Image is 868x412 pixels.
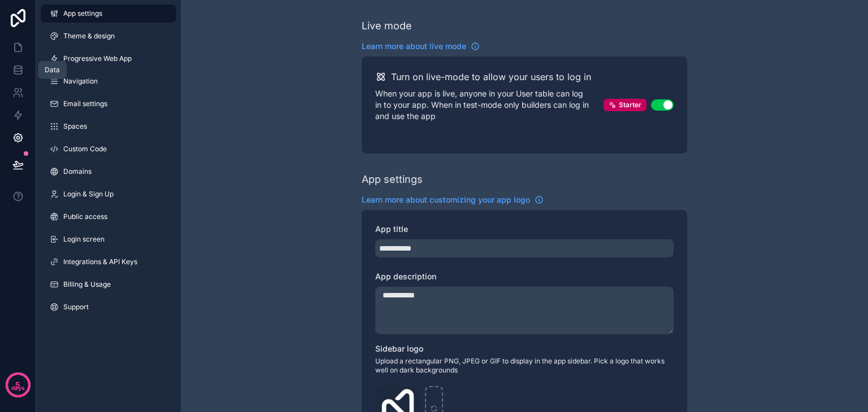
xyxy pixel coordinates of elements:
a: App settings [41,5,176,23]
a: Custom Code [41,140,176,158]
a: Support [41,298,176,316]
a: Progressive Web App [41,50,176,68]
a: Theme & design [41,27,176,45]
span: Custom Code [63,144,107,154]
p: days [11,384,25,393]
a: Billing & Usage [41,275,176,293]
span: Sidebar logo [375,344,423,353]
a: Spaces [41,117,176,135]
a: Login & Sign Up [41,185,176,203]
a: Domains [41,163,176,181]
span: Email settings [63,99,107,108]
a: Learn more about live mode [362,41,480,52]
span: Integrations & API Keys [63,257,137,266]
div: App settings [362,172,423,187]
span: App title [375,224,408,234]
span: Support [63,303,89,312]
span: Learn more about live mode [362,41,466,52]
h2: Turn on live-mode to allow your users to log in [391,70,591,84]
p: 5 [15,379,20,391]
span: Login & Sign Up [63,190,114,199]
div: Data [45,65,60,74]
span: Spaces [63,122,87,131]
a: Public access [41,208,176,226]
span: Starter [619,100,641,109]
span: Navigation [63,77,98,86]
span: Login screen [63,235,105,244]
a: Learn more about customizing your app logo [362,194,544,205]
span: Progressive Web App [63,54,132,63]
p: When your app is live, anyone in your User table can log in to your app. When in test-mode only b... [375,88,604,122]
span: Theme & design [63,32,115,41]
span: Upload a rectangular PNG, JPEG or GIF to display in the app sidebar. Pick a logo that works well ... [375,357,674,375]
span: App settings [63,9,102,18]
a: Integrations & API Keys [41,253,176,271]
a: Login screen [41,230,176,248]
span: App description [375,271,436,281]
a: Email settings [41,95,176,113]
span: Public access [63,212,107,221]
a: Navigation [41,72,176,90]
div: Live mode [362,18,412,34]
span: Billing & Usage [63,280,111,289]
span: Learn more about customizing your app logo [362,194,530,205]
span: Domains [63,167,92,176]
